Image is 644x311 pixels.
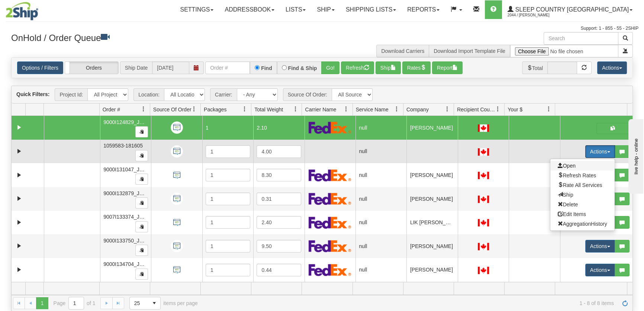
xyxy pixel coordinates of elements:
[502,0,638,19] a: Sleep Country [GEOGRAPHIC_DATA] 2044 / [PERSON_NAME]
[55,88,87,101] span: Project Id:
[103,238,153,244] span: 9000I133750_JERTE
[15,147,24,156] a: Expand
[434,48,505,54] a: Download Import Template File
[129,297,198,310] span: items per page
[376,61,401,74] button: Ship
[6,25,638,32] div: Support: 1 - 855 - 55 - 2SHIP
[558,172,596,178] span: Refresh Rates
[478,148,489,156] img: CA
[17,61,63,74] a: Options / Filters
[134,299,144,307] span: 25
[585,240,615,253] button: Actions
[174,0,219,19] a: Settings
[103,106,120,113] span: Order #
[441,103,454,115] a: Company filter column settings
[406,211,457,235] td: LIK [PERSON_NAME]
[558,201,578,207] span: Delete
[558,182,602,188] span: Rate All Services
[12,86,632,104] div: grid toolbar
[597,61,627,74] button: Actions
[513,6,629,13] span: Sleep Country [GEOGRAPHIC_DATA]
[280,0,311,19] a: Lists
[627,117,643,193] iframe: chat widget
[355,140,406,164] td: null
[54,297,96,310] span: Page of 1
[619,297,631,309] a: Refresh
[153,106,191,113] span: Source Of Order
[103,119,153,125] span: 9000I124829_JERTE
[135,174,148,185] button: Copy to clipboard
[148,297,160,309] span: select
[254,106,283,113] span: Total Weight
[309,240,351,252] img: FedEx Express®
[6,2,38,20] img: logo2044.jpg
[558,163,576,169] span: Open
[355,116,406,140] td: null
[219,0,280,19] a: Addressbook
[171,121,183,134] img: API
[129,297,161,310] span: Page sizes drop down
[309,264,351,276] img: FedEx Express®
[135,221,148,232] button: Copy to clipboard
[15,123,24,132] a: Expand
[309,121,351,134] img: FedEx Express®
[340,103,352,115] a: Carrier Name filter column settings
[432,61,463,74] button: Report
[355,211,406,235] td: null
[15,218,24,227] a: Expand
[558,221,607,227] span: AggregationHistory
[309,216,351,229] img: FedEx Express®
[36,297,48,309] span: Page 1
[15,241,24,251] a: Expand
[171,240,183,252] img: API
[135,245,148,256] button: Copy to clipboard
[11,32,316,43] h3: OnHold / Order Queue
[204,106,226,113] span: Packages
[341,61,374,74] button: Refresh
[406,106,429,113] span: Company
[550,161,615,171] a: Open
[478,172,489,179] img: CA
[618,32,633,45] button: Search
[305,106,336,113] span: Carrier Name
[210,88,237,101] span: Carrier:
[15,171,24,180] a: Expand
[205,61,250,74] input: Order #
[103,166,153,172] span: 9000I131047_JERTE
[355,187,406,211] td: null
[135,197,148,209] button: Copy to clipboard
[585,264,615,276] button: Actions
[16,91,49,98] label: Quick Filters:
[381,48,424,54] a: Download Carriers
[103,261,153,267] span: 9000I134704_JERTE
[355,234,406,258] td: null
[133,88,164,101] span: Location:
[355,163,406,187] td: null
[406,234,457,258] td: [PERSON_NAME]
[289,103,302,115] a: Total Weight filter column settings
[585,145,615,158] button: Actions
[406,116,457,140] td: [PERSON_NAME]
[288,66,317,71] label: Find & Ship
[321,61,339,74] button: Go!
[238,103,251,115] a: Packages filter column settings
[208,300,614,306] span: 1 - 8 of 8 items
[478,267,489,274] img: CA
[406,187,457,211] td: [PERSON_NAME]
[261,66,272,71] label: Find
[478,243,489,250] img: CA
[6,6,69,12] div: live help - online
[135,150,148,161] button: Copy to clipboard
[510,45,618,57] input: Import
[356,106,389,113] span: Service Name
[171,169,183,181] img: API
[402,61,431,74] button: Rates
[544,32,618,45] input: Search
[355,258,406,282] td: null
[135,126,148,137] button: Copy to clipboard
[596,123,629,134] button: Shipping Documents
[137,103,150,115] a: Order # filter column settings
[406,282,457,305] td: KARINESSA BERUBECOMTOIS
[558,192,573,198] span: Ship
[457,106,495,113] span: Recipient Country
